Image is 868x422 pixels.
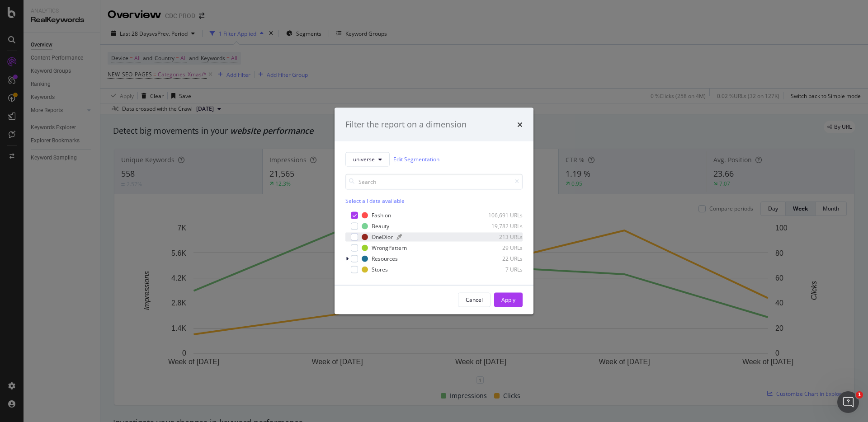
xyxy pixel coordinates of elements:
div: 106,691 URLs [478,211,523,219]
iframe: Intercom live chat [837,391,859,413]
div: Cancel [466,296,483,304]
div: WrongPattern [372,244,407,252]
input: Search [345,173,523,189]
div: times [517,119,523,131]
div: 213 URLs [478,233,523,241]
span: universe [353,155,375,163]
div: Resources [372,255,398,263]
span: 1 [856,391,863,399]
div: OneDior [372,233,393,241]
div: 7 URLs [478,266,523,273]
a: Edit Segmentation [393,155,439,164]
div: Fashion [372,211,391,219]
div: 29 URLs [478,244,523,252]
div: Apply [501,296,515,304]
div: 22 URLs [478,255,523,263]
div: modal [335,108,533,314]
button: Apply [494,292,523,307]
div: Beauty [372,222,389,230]
div: Filter the report on a dimension [345,119,467,131]
div: Select all data available [345,197,523,204]
div: 19,782 URLs [478,222,523,230]
button: Cancel [458,292,491,307]
div: Stores [372,266,388,273]
button: universe [345,152,390,166]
